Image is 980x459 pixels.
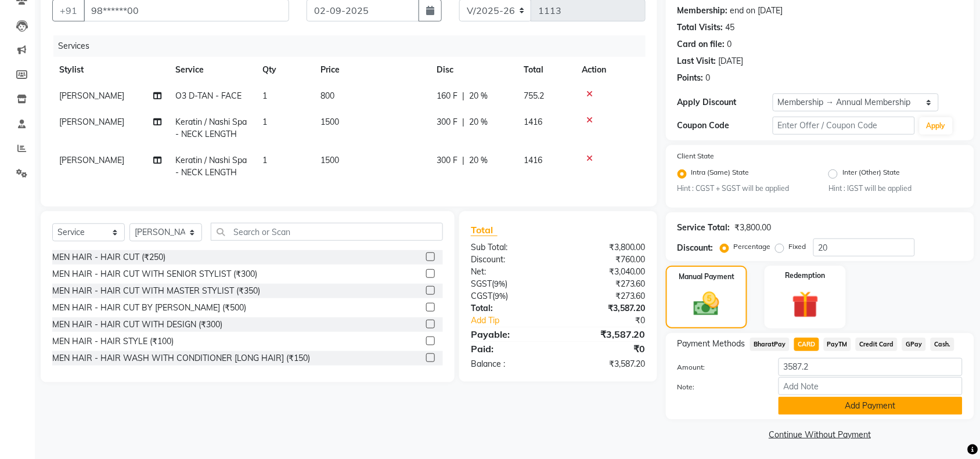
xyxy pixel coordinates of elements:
[719,55,744,67] div: [DATE]
[730,5,783,17] div: end on [DATE]
[558,327,654,341] div: ₹3,587.20
[494,279,505,288] span: 9%
[52,302,246,314] div: MEN HAIR - HAIR CUT BY [PERSON_NAME] (₹500)
[842,167,900,181] label: Inter (Other) State
[462,358,559,370] div: Balance :
[706,72,711,84] div: 0
[175,117,247,139] span: Keratin / Nashi Spa - NECK LENGTH
[462,342,559,356] div: Paid:
[678,120,773,132] div: Coupon Code
[462,315,574,327] a: Add Tip
[779,377,963,395] input: Add Note
[678,55,716,67] div: Last Visit:
[462,241,559,254] div: Sub Total:
[691,167,750,181] label: Intra (Same) State
[669,382,770,392] label: Note:
[784,288,827,321] img: _gift.svg
[727,38,732,50] div: 0
[255,57,314,83] th: Qty
[59,117,124,127] span: [PERSON_NAME]
[462,327,559,341] div: Payable:
[52,352,310,364] div: MEN HAIR - HAIR WASH WITH CONDITIONER [LONG HAIR] (₹150)
[471,291,492,301] span: CGST
[59,155,124,165] span: [PERSON_NAME]
[314,57,430,83] th: Price
[262,117,267,127] span: 1
[471,279,492,289] span: SGST
[59,91,124,101] span: [PERSON_NAME]
[669,362,770,373] label: Amount:
[437,154,457,167] span: 300 F
[558,266,654,278] div: ₹3,040.00
[471,224,498,236] span: Total
[175,155,247,178] span: Keratin / Nashi Spa - NECK LENGTH
[678,183,811,194] small: Hint : CGST + SGST will be applied
[524,117,542,127] span: 1416
[558,290,654,302] div: ₹273.60
[558,358,654,370] div: ₹3,587.20
[678,151,715,161] label: Client State
[53,35,654,57] div: Services
[574,315,654,327] div: ₹0
[786,270,826,281] label: Redemption
[678,242,714,254] div: Discount:
[462,90,464,102] span: |
[262,91,267,101] span: 1
[320,117,339,127] span: 1500
[524,91,544,101] span: 755.2
[824,338,852,351] span: PayTM
[437,90,457,102] span: 160 F
[437,116,457,128] span: 300 F
[678,222,730,234] div: Service Total:
[773,117,915,135] input: Enter Offer / Coupon Code
[828,183,962,194] small: Hint : IGST will be applied
[462,302,559,315] div: Total:
[517,57,575,83] th: Total
[920,117,953,135] button: Apply
[430,57,517,83] th: Disc
[902,338,926,351] span: GPay
[168,57,255,83] th: Service
[678,38,725,50] div: Card on file:
[52,335,174,348] div: MEN HAIR - HAIR STYLE (₹100)
[678,21,723,34] div: Total Visits:
[469,116,488,128] span: 20 %
[686,289,727,319] img: _cash.svg
[779,358,963,376] input: Amount
[678,338,745,350] span: Payment Methods
[678,96,773,109] div: Apply Discount
[558,302,654,315] div: ₹3,587.20
[469,90,488,102] span: 20 %
[558,254,654,266] div: ₹760.00
[495,291,506,301] span: 9%
[469,154,488,167] span: 20 %
[524,155,542,165] span: 1416
[558,241,654,254] div: ₹3,800.00
[558,278,654,290] div: ₹273.60
[668,429,972,441] a: Continue Without Payment
[856,338,898,351] span: Credit Card
[678,72,704,84] div: Points:
[735,222,772,234] div: ₹3,800.00
[575,57,646,83] th: Action
[678,5,728,17] div: Membership:
[462,154,464,167] span: |
[52,319,222,331] div: MEN HAIR - HAIR CUT WITH DESIGN (₹300)
[726,21,735,34] div: 45
[734,241,771,252] label: Percentage
[262,155,267,165] span: 1
[462,116,464,128] span: |
[462,278,559,290] div: ( )
[794,338,819,351] span: CARD
[931,338,954,351] span: Cash.
[462,290,559,302] div: ( )
[750,338,790,351] span: BharatPay
[679,272,734,282] label: Manual Payment
[211,223,443,241] input: Search or Scan
[462,254,559,266] div: Discount:
[779,397,963,415] button: Add Payment
[52,251,165,263] div: MEN HAIR - HAIR CUT (₹250)
[558,342,654,356] div: ₹0
[462,266,559,278] div: Net:
[52,268,257,280] div: MEN HAIR - HAIR CUT WITH SENIOR STYLIST (₹300)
